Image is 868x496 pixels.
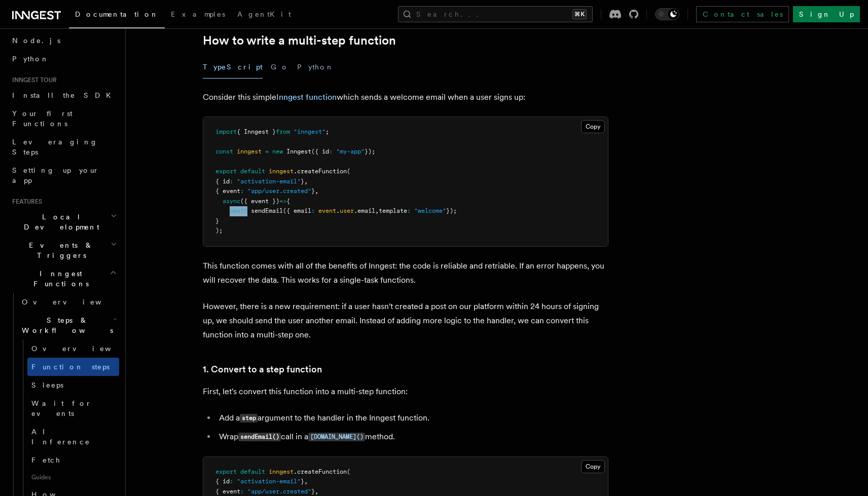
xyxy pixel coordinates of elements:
[75,10,159,18] span: Documentation
[581,120,605,133] button: Copy
[240,468,265,475] span: default
[283,207,311,214] span: ({ email
[8,76,57,84] span: Inngest tour
[8,264,119,293] button: Inngest Functions
[379,207,407,214] span: template
[311,207,315,214] span: :
[215,128,237,135] span: import
[572,9,587,19] kbd: ⌘K
[365,148,375,155] span: });
[329,148,333,155] span: :
[340,207,354,214] span: user
[294,468,347,475] span: .createFunction
[215,217,219,224] span: }
[31,456,61,464] span: Fetch
[655,8,679,20] button: Toggle dark mode
[304,478,308,485] span: ,
[297,56,334,79] button: Python
[18,293,119,311] a: Overview
[231,3,297,27] a: AgentKit
[230,478,233,485] span: :
[215,148,233,155] span: const
[240,488,244,495] span: :
[230,178,233,185] span: :
[215,227,223,234] span: );
[279,198,286,205] span: =>
[8,208,119,236] button: Local Development
[203,33,396,48] a: How to write a multi-step function
[269,168,294,175] span: inngest
[215,468,237,475] span: export
[240,168,265,175] span: default
[12,109,73,128] span: Your first Functions
[286,148,311,155] span: Inngest
[27,423,119,451] a: AI Inference
[237,10,291,18] span: AgentKit
[31,363,110,371] span: Function steps
[12,138,98,156] span: Leveraging Steps
[216,430,608,444] li: Wrap call in a method.
[203,385,608,399] p: First, let's convert this function into a multi-step function:
[203,90,608,104] p: Consider this simple which sends a welcome email when a user signs up:
[237,128,276,135] span: { Inngest }
[696,6,789,22] a: Contact sales
[8,133,119,161] a: Leveraging Steps
[223,198,240,205] span: async
[237,478,301,485] span: "activation-email"
[375,207,379,214] span: ,
[230,207,247,214] span: await
[240,187,244,195] span: :
[69,3,165,28] a: Documentation
[27,394,119,423] a: Wait for events
[276,128,290,135] span: from
[308,433,365,441] code: [DOMAIN_NAME]()
[318,207,336,214] span: event
[347,468,350,475] span: (
[294,168,347,175] span: .createFunction
[12,166,99,184] span: Setting up your app
[8,161,119,189] a: Setting up your app
[12,36,60,45] span: Node.js
[336,148,365,155] span: "my-app"
[8,198,42,206] span: Features
[22,298,126,306] span: Overview
[315,488,318,495] span: ,
[271,56,289,79] button: Go
[31,345,136,353] span: Overview
[269,468,294,475] span: inngest
[8,104,119,133] a: Your first Functions
[240,198,279,205] span: ({ event })
[311,187,315,195] span: }
[238,433,281,441] code: sendEmail()
[215,478,230,485] span: { id
[215,178,230,185] span: { id
[286,198,290,205] span: {
[165,3,231,27] a: Examples
[347,168,350,175] span: (
[301,478,304,485] span: }
[8,31,119,50] a: Node.js
[215,168,237,175] span: export
[31,381,63,389] span: Sleeps
[27,376,119,394] a: Sleeps
[398,6,593,22] button: Search...⌘K
[311,148,329,155] span: ({ id
[272,148,283,155] span: new
[793,6,860,22] a: Sign Up
[8,236,119,264] button: Events & Triggers
[240,414,258,423] code: step
[308,432,365,441] a: [DOMAIN_NAME]()
[8,212,111,232] span: Local Development
[8,50,119,68] a: Python
[237,148,262,155] span: inngest
[203,362,322,376] a: 1. Convert to a step function
[203,299,608,342] p: However, there is a new requirement: if a user hasn't created a post on our platform within 24 ho...
[216,411,608,426] li: Add a argument to the handler in the Inngest function.
[8,86,119,104] a: Install the SDK
[8,269,110,289] span: Inngest Functions
[276,92,337,102] a: Inngest function
[12,55,49,63] span: Python
[171,10,225,18] span: Examples
[27,469,119,485] span: Guides
[311,488,315,495] span: }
